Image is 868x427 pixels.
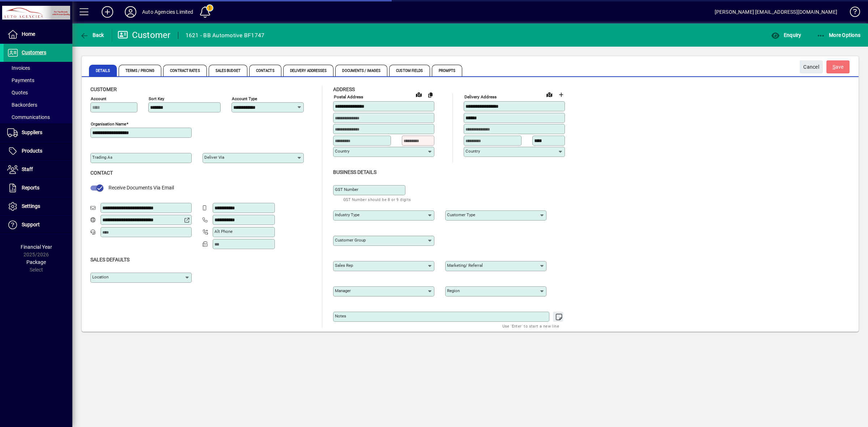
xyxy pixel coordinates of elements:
span: Sales Budget [209,65,247,76]
span: Suppliers [22,129,42,135]
span: Invoices [7,65,30,71]
mat-label: Region [447,288,460,293]
mat-label: Account [91,96,106,101]
span: Address [333,86,355,92]
mat-label: Customer type [447,212,475,217]
span: Payments [7,77,34,83]
span: S [833,64,835,70]
mat-label: Country [335,149,349,154]
button: Add [96,5,119,18]
span: Staff [22,166,33,172]
span: Documents / Images [335,65,387,76]
span: Home [22,31,35,37]
span: Financial Year [21,244,52,250]
button: Save [826,60,850,73]
a: Quotes [4,86,72,99]
mat-label: Trading as [92,155,112,160]
span: Delivery Addresses [283,65,334,76]
mat-label: GST Number [335,187,358,192]
button: Copy to Delivery address [425,89,436,101]
span: Business details [333,169,376,175]
span: Enquiry [771,32,801,38]
span: Details [89,65,117,76]
a: View on map [544,89,555,100]
a: Suppliers [4,124,72,142]
span: Customer [90,86,117,92]
mat-label: Location [92,274,109,279]
mat-label: Sort key [149,96,164,101]
span: Backorders [7,102,37,108]
button: More Options [815,29,863,42]
a: Payments [4,74,72,86]
mat-hint: Use 'Enter' to start a new line [502,322,559,330]
span: Reports [22,185,39,191]
mat-label: Marketing/ Referral [447,263,483,268]
button: Profile [119,5,142,18]
button: Cancel [800,60,823,73]
a: Knowledge Base [844,1,859,25]
span: Cancel [803,61,819,73]
a: Communications [4,111,72,123]
div: Customer [118,29,171,41]
a: Staff [4,161,72,179]
span: Receive Documents Via Email [109,185,174,191]
span: Settings [22,203,40,209]
span: Communications [7,114,50,120]
span: More Options [817,32,861,38]
span: Package [26,259,46,265]
div: 1621 - BB Automotive BF1747 [186,30,265,41]
span: Support [22,222,40,227]
span: Contract Rates [163,65,207,76]
span: Terms / Pricing [119,65,162,76]
a: Products [4,142,72,160]
mat-label: Organisation name [91,121,126,127]
mat-label: Customer group [335,238,366,243]
span: Products [22,148,42,154]
mat-label: Account Type [232,96,257,101]
a: Support [4,216,72,234]
span: Contacts [249,65,281,76]
span: Custom Fields [389,65,430,76]
mat-label: Notes [335,313,346,319]
span: Quotes [7,90,28,95]
mat-hint: GST Number should be 8 or 9 digits [343,195,411,204]
div: Auto Agencies Limited [142,6,193,18]
a: View on map [413,89,425,100]
a: Backorders [4,99,72,111]
a: Settings [4,197,72,215]
mat-label: Country [465,149,480,154]
button: Choose address [555,89,567,101]
div: [PERSON_NAME] [EMAIL_ADDRESS][DOMAIN_NAME] [715,6,837,18]
a: Invoices [4,62,72,74]
button: Back [78,29,106,42]
button: Enquiry [769,29,803,42]
mat-label: Deliver via [204,155,224,160]
span: Back [80,32,104,38]
span: Sales defaults [90,257,129,262]
span: ave [833,61,844,73]
app-page-header-button: Back [72,29,112,42]
mat-label: Industry type [335,212,359,217]
span: Customers [22,50,46,55]
mat-label: Sales rep [335,263,353,268]
a: Home [4,25,72,43]
a: Reports [4,179,72,197]
mat-label: Alt Phone [214,229,233,234]
span: Contact [90,170,113,176]
span: Prompts [432,65,463,76]
mat-label: Manager [335,288,351,293]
